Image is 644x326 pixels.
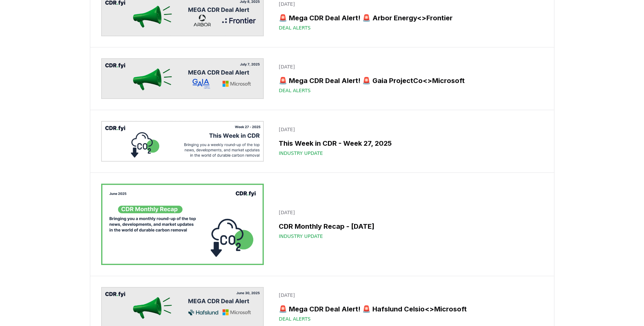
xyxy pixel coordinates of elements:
p: [DATE] [279,292,539,299]
p: [DATE] [279,126,539,133]
img: 🚨 Mega CDR Deal Alert! 🚨 Gaia ProjectCo<>Microsoft blog post image [101,58,264,99]
img: This Week in CDR - Week 27, 2025 blog post image [101,121,264,162]
h3: 🚨 Mega CDR Deal Alert! 🚨 Hafslund Celsio<>Microsoft [279,304,539,314]
img: CDR Monthly Recap - June 2025 blog post image [101,184,264,265]
h3: 🚨 Mega CDR Deal Alert! 🚨 Gaia ProjectCo<>Microsoft [279,76,539,86]
h3: CDR Monthly Recap - [DATE] [279,221,539,231]
a: [DATE]This Week in CDR - Week 27, 2025Industry Update [275,122,543,161]
span: Deal Alerts [279,24,311,31]
span: Deal Alerts [279,315,311,322]
p: [DATE] [279,63,539,70]
a: [DATE]🚨 Mega CDR Deal Alert! 🚨 Gaia ProjectCo<>MicrosoftDeal Alerts [275,59,543,98]
a: [DATE]CDR Monthly Recap - [DATE]Industry Update [275,205,543,244]
p: [DATE] [279,1,539,7]
p: [DATE] [279,209,539,216]
span: Industry Update [279,150,323,157]
span: Industry Update [279,233,323,240]
h3: 🚨 Mega CDR Deal Alert! 🚨 Arbor Energy<>Frontier [279,13,539,23]
span: Deal Alerts [279,87,311,94]
h3: This Week in CDR - Week 27, 2025 [279,138,539,148]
